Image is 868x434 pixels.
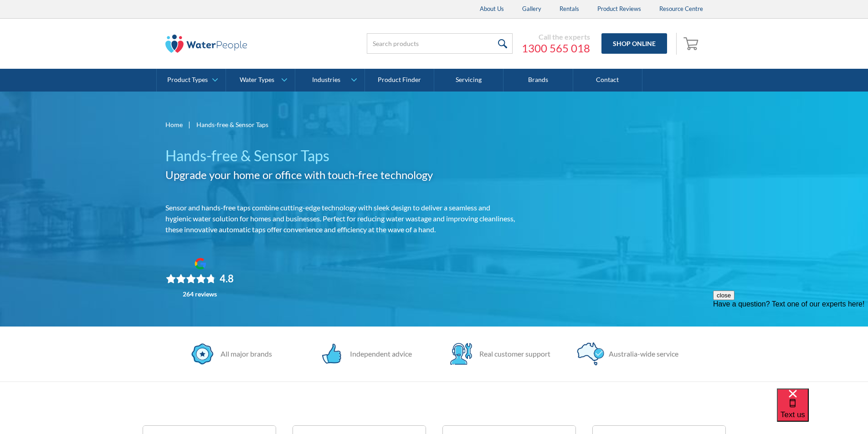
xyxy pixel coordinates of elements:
[604,348,678,359] div: Australia-wide service
[681,33,703,55] a: Open empty cart
[167,76,208,84] div: Product Types
[165,167,515,183] h2: Upgrade your home or office with touch-free technology
[475,348,550,359] div: Real customer support
[240,76,274,84] div: Water Types
[165,145,515,167] h1: Hands-free & Sensor Taps
[165,35,247,53] img: The Water People
[713,291,868,400] iframe: podium webchat widget prompt
[220,272,234,285] div: 4.8
[165,120,183,129] a: Home
[503,69,573,92] a: Brands
[165,202,515,235] p: Sensor and hands-free taps combine cutting-edge technology with sleek design to deliver a seamles...
[295,69,364,92] a: Industries
[601,33,667,54] a: Shop Online
[365,69,434,92] a: Product Finder
[522,41,590,55] a: 1300 565 018
[166,272,234,285] div: Rating: 4.8 out of 5
[312,76,340,84] div: Industries
[226,69,295,92] a: Water Types
[367,33,513,54] input: Search products
[573,69,642,92] a: Contact
[216,348,272,359] div: All major brands
[345,348,412,359] div: Independent advice
[157,69,226,92] a: Product Types
[434,69,503,92] a: Servicing
[183,291,217,298] div: 264 reviews
[683,36,701,51] img: shopping cart
[196,120,268,129] div: Hands-free & Sensor Taps
[187,119,192,130] div: |
[522,32,590,41] div: Call the experts
[777,388,868,434] iframe: podium webchat widget bubble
